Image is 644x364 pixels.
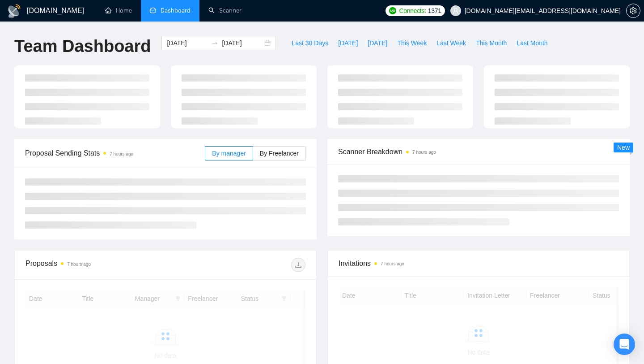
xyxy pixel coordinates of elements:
[412,150,436,155] time: 7 hours ago
[338,146,619,157] span: Scanner Breakdown
[333,36,363,50] button: [DATE]
[626,7,640,14] a: setting
[110,152,133,156] time: 7 hours ago
[222,38,263,48] input: End date
[287,36,333,50] button: Last 30 Days
[471,36,512,50] button: This Month
[432,36,471,50] button: Last Week
[368,38,387,48] span: [DATE]
[397,38,427,48] span: This Week
[212,150,246,157] span: By manager
[14,36,151,57] h1: Team Dashboard
[339,258,619,269] span: Invitations
[436,38,466,48] span: Last Week
[363,36,392,50] button: [DATE]
[292,38,328,48] span: Last 30 Days
[512,36,552,50] button: Last Month
[617,144,630,151] span: New
[161,7,191,14] span: Dashboard
[25,258,165,272] div: Proposals
[626,4,640,18] button: setting
[167,38,208,48] input: Start date
[476,38,507,48] span: This Month
[208,7,241,14] a: searchScanner
[517,38,547,48] span: Last Month
[105,7,132,14] a: homeHome
[399,6,426,16] span: Connects:
[25,147,205,159] span: Proposal Sending Stats
[389,7,396,14] img: upwork-logo.png
[381,261,404,266] time: 7 hours ago
[338,38,358,48] span: [DATE]
[211,39,218,47] span: swap-right
[67,262,91,267] time: 7 hours ago
[453,8,459,14] span: user
[614,334,635,355] div: Open Intercom Messenger
[392,36,432,50] button: This Week
[428,6,441,16] span: 1371
[211,39,218,47] span: to
[7,4,21,18] img: logo
[150,7,156,13] span: dashboard
[260,150,299,157] span: By Freelancer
